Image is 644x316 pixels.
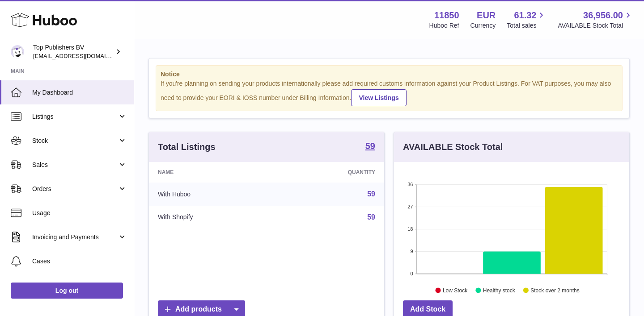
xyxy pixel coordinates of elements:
a: 59 [367,213,375,221]
img: accounts@fantasticman.com [11,45,24,58]
text: Healthy stock [483,287,516,293]
a: 36,956.00 AVAILABLE Stock Total [558,9,633,30]
th: Quantity [276,162,384,183]
text: 0 [410,271,413,276]
span: Listings [32,112,118,121]
a: 59 [367,190,375,198]
a: Log out [11,283,123,299]
div: Currency [470,21,496,30]
div: Huboo Ref [429,21,459,30]
span: AVAILABLE Stock Total [558,21,633,30]
text: 36 [407,182,413,187]
td: With Shopify [149,206,276,229]
div: If you're planning on sending your products internationally please add required customs informati... [161,79,618,106]
h3: Total Listings [158,141,216,153]
td: With Huboo [149,183,276,206]
div: Top Publishers BV [33,43,114,60]
span: 61.32 [514,9,536,21]
th: Name [149,162,276,183]
span: My Dashboard [32,88,127,97]
text: Low Stock [443,287,468,293]
span: Sales [32,161,118,169]
span: Orders [32,185,118,193]
text: 27 [407,204,413,209]
h3: AVAILABLE Stock Total [403,141,503,153]
a: 59 [365,141,375,152]
span: Stock [32,137,118,145]
strong: 11850 [434,9,459,21]
span: Cases [32,257,127,266]
span: Total sales [507,21,547,30]
text: 18 [407,226,413,232]
span: 36,956.00 [583,9,623,21]
span: Invoicing and Payments [32,233,118,241]
text: Stock over 2 months [530,287,579,293]
a: View Listings [351,89,406,106]
strong: EUR [477,9,496,21]
span: Usage [32,209,127,217]
a: 61.32 Total sales [507,9,547,30]
span: [EMAIL_ADDRESS][DOMAIN_NAME] [33,52,131,59]
text: 9 [410,249,413,254]
strong: Notice [161,70,618,79]
strong: 59 [365,141,375,150]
